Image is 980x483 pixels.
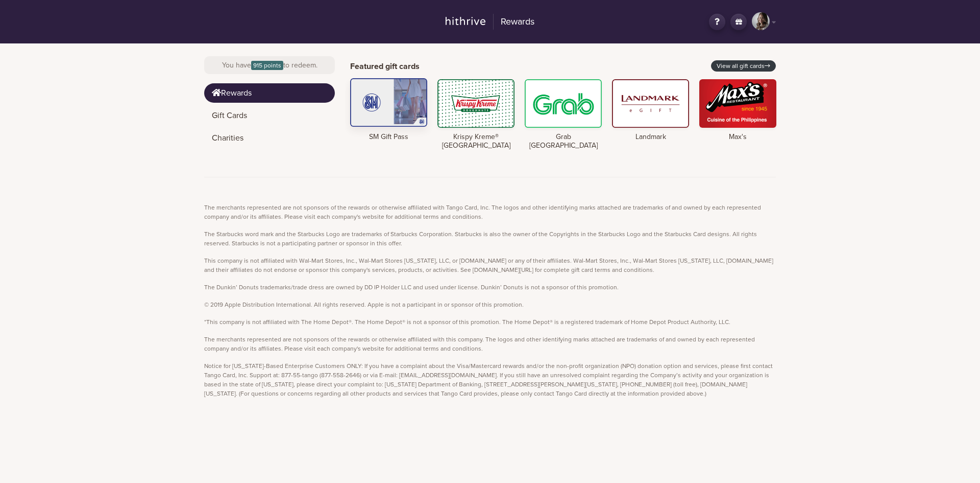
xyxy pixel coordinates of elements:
h2: Rewards [493,14,534,30]
p: *This company is not affiliated with The Home Depot®. The Home Depot® is not a sponsor of this pr... [204,317,776,327]
a: Charities [204,128,335,148]
span: 915 points [251,61,283,70]
h4: SM Gift Pass [350,133,427,142]
h4: Landmark [612,133,689,142]
h2: Featured gift cards [350,62,420,72]
a: View all gift cards [711,60,776,72]
p: The Dunkin’ Donuts trademarks/trade dress are owned by DD IP Holder LLC and used under license. D... [204,283,776,292]
a: Landmark [612,79,689,142]
p: © 2019 Apple Distribution International. All rights reserved. Apple is not a participant in or sp... [204,300,776,309]
p: The Starbucks word mark and the Starbucks Logo are trademarks of Starbucks Corporation. Starbucks... [204,229,776,248]
p: Notice for [US_STATE]-Based Enterprise Customers ONLY: If you have a complaint about the Visa/Mas... [204,361,776,398]
a: Grab [GEOGRAPHIC_DATA] [525,79,602,150]
p: The merchants represented are not sponsors of the rewards or otherwise affiliated with this compa... [204,335,776,353]
h4: Grab [GEOGRAPHIC_DATA] [525,133,602,150]
p: This company is not affiliated with Wal-Mart Stores, Inc., Wal-Mart Stores [US_STATE], LLC, or [D... [204,256,776,274]
a: Rewards [439,12,541,32]
p: The merchants represented are not sponsors of the rewards or otherwise affiliated with Tango Card... [204,203,776,221]
a: Krispy Kreme® [GEOGRAPHIC_DATA] [437,79,514,150]
img: hithrive-logo.9746416d.svg [446,17,486,25]
h4: Krispy Kreme® [GEOGRAPHIC_DATA] [437,133,514,150]
a: Rewards [204,83,335,103]
a: Gift Cards [204,106,335,125]
div: You have to redeem. [204,56,335,74]
h4: Max's [699,133,776,142]
span: Help [23,7,44,16]
a: SM Gift Pass [350,79,427,142]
